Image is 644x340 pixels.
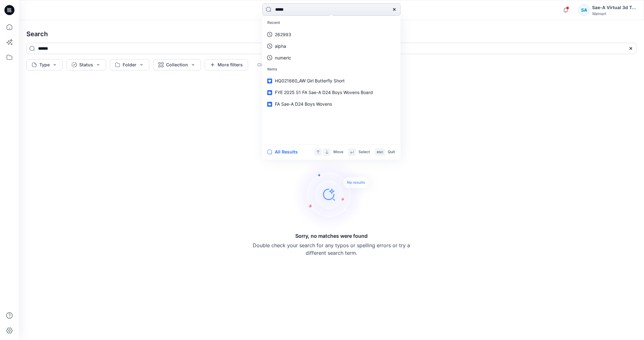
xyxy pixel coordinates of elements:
[275,43,286,49] p: alpha
[275,78,345,84] span: HQ021660_AW Girl Butterfly Short
[295,232,368,240] h5: Sorry, no matches were found
[264,17,399,29] p: Recent
[253,242,410,257] p: Double check your search for any typos or spelling errors or try a different search term.
[26,59,63,70] button: Type
[592,11,636,16] div: Walmart
[264,29,399,40] a: 262993
[358,149,370,155] p: Select
[275,54,291,61] p: numeric
[264,40,399,52] a: alpha
[377,149,383,155] p: esc
[264,75,399,87] a: HQ021660_AW Girl Butterfly Short
[66,59,106,70] button: Status
[292,157,380,232] img: Sorry, no matches were found
[110,59,149,70] button: Folder
[275,31,291,38] p: 262993
[264,52,399,64] a: numeric
[264,98,399,110] a: FA Sae-A D24 Boys Wovens
[264,64,399,75] p: Items
[275,90,373,95] span: FYE 2025 S1 FA Sae-A D24 Boys Wovens Board
[267,148,302,156] button: All Results
[275,102,332,107] span: FA Sae-A D24 Boys Wovens
[264,87,399,98] a: FYE 2025 S1 FA Sae-A D24 Boys Wovens Board
[578,4,590,16] div: SA
[333,149,343,155] p: Move
[205,59,248,70] button: More filters
[153,59,201,70] button: Collection
[592,4,636,11] div: Sae-A Virtual 3d Team
[21,25,641,43] h4: Search
[388,149,395,155] p: Quit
